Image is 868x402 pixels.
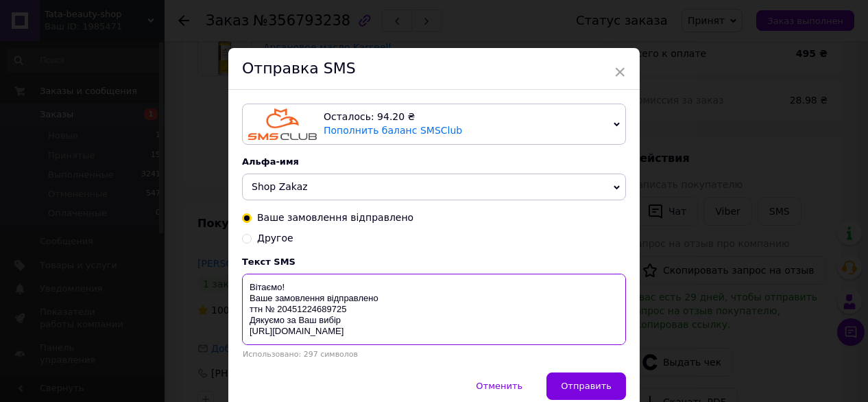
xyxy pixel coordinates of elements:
button: Отменить [461,373,537,400]
span: Ваше замовлення відправлено [257,212,413,223]
textarea: Вітаємо! Ваше замовлення відправлено ттн № 20451224689725 Дякуємо за Ваш вибір [URL][DOMAIN_NAME]... [242,274,626,345]
span: Другое [257,233,293,244]
div: Осталось: 94.20 ₴ [324,110,608,124]
span: Shop Zakaz [252,181,308,192]
button: Отправить [546,373,626,400]
span: Альфа-имя [242,156,299,167]
span: Отменить [476,381,522,391]
span: Отправить [561,381,612,391]
span: × [614,60,626,84]
div: Отправка SMS [228,48,640,90]
a: Пополнить баланс SMSClub [324,125,462,136]
div: Текст SMS [242,257,626,267]
div: Использовано: 297 символов [242,350,626,359]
